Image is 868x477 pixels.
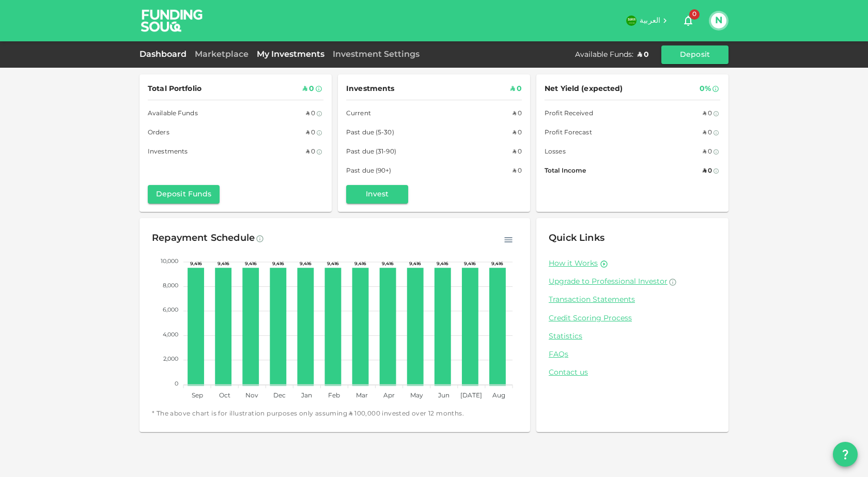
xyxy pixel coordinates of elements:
span: Upgrade to Professional Investor [549,278,668,285]
a: Credit Scoring Process [549,314,716,324]
span: Quick Links [549,234,605,243]
button: Deposit [661,45,729,64]
span: Investments [346,83,394,96]
span: 0 [689,9,700,20]
tspan: 6,000 [163,307,178,313]
div: ʢ 0 [513,147,522,158]
button: Deposit Funds [148,185,220,204]
tspan: Aug [492,393,505,399]
div: Repayment Schedule [152,230,255,247]
tspan: Oct [219,393,230,399]
a: Upgrade to Professional Investor [549,277,716,287]
tspan: Feb [328,393,340,399]
span: Net Yield (expected) [545,83,623,96]
tspan: 4,000 [163,332,178,337]
div: ʢ 0 [703,166,712,177]
a: My Investments [253,51,329,58]
div: ʢ 0 [513,109,522,119]
tspan: Nov [245,393,258,399]
span: Total Portfolio [148,83,202,96]
tspan: Mar [356,393,368,399]
a: Dashboard [139,51,191,58]
div: ʢ 0 [306,128,315,139]
div: 0% [700,83,711,96]
tspan: May [410,393,423,399]
tspan: Apr [383,393,395,399]
img: flag-sa.b9a346574cdc8950dd34b50780441f57.svg [626,16,637,26]
tspan: 10,000 [161,259,178,264]
span: Past due (90+) [346,166,392,177]
div: Available Funds : [575,50,633,60]
a: Transaction Statements [549,295,716,305]
button: question [833,442,858,467]
button: 0 [678,10,699,31]
span: Total Income [545,166,586,177]
div: ʢ 0 [303,83,314,96]
div: ʢ 0 [703,109,712,119]
div: ʢ 0 [703,147,712,158]
div: ʢ 0 [513,166,522,177]
a: FAQs [549,350,716,360]
tspan: [DATE] [460,393,482,399]
tspan: Dec [273,393,286,399]
tspan: Jun [438,393,450,399]
div: ʢ 0 [513,128,522,139]
button: N [711,13,726,28]
span: Profit Received [545,109,593,119]
span: Investments [148,147,188,158]
a: Statistics [549,332,716,342]
tspan: 8,000 [163,283,178,288]
tspan: 2,000 [163,357,178,362]
span: Past due (31-90) [346,147,396,158]
div: ʢ 0 [306,147,315,158]
span: العربية [640,17,660,24]
span: Losses [545,147,566,158]
div: ʢ 0 [306,109,315,119]
button: Invest [346,185,408,204]
span: Current [346,109,371,119]
div: ʢ 0 [510,83,522,96]
div: ʢ 0 [638,50,649,60]
span: Profit Forecast [545,128,592,139]
a: Investment Settings [329,51,424,58]
span: Past due (5-30) [346,128,394,139]
span: Orders [148,128,169,139]
tspan: Sep [192,393,203,399]
tspan: 0 [175,381,178,387]
div: ʢ 0 [703,128,712,139]
a: How it Works [549,259,598,269]
a: Contact us [549,368,716,378]
span: * The above chart is for illustration purposes only assuming ʢ 100,000 invested over 12 months. [152,409,518,420]
span: Available Funds [148,109,198,119]
tspan: Jan [301,393,312,399]
a: Marketplace [191,51,253,58]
